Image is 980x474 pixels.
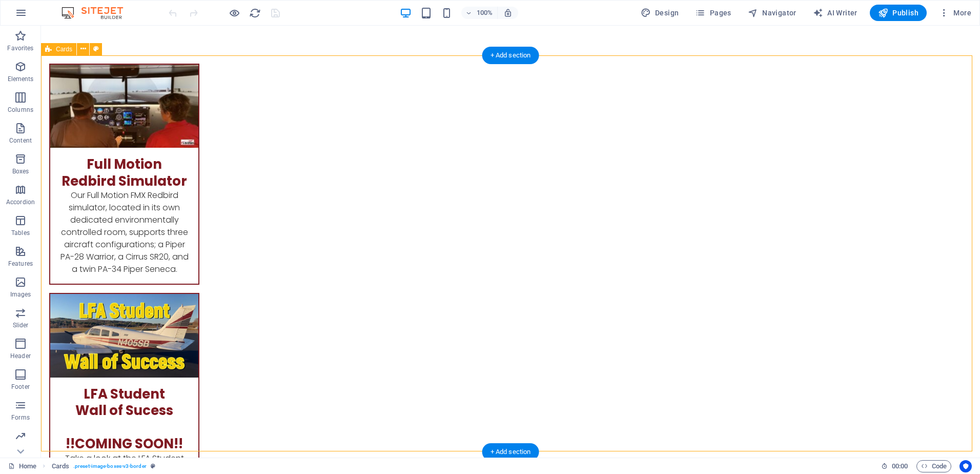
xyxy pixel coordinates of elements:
button: AI Writer [809,5,862,21]
button: More [935,5,975,21]
nav: breadcrumb [52,460,155,472]
span: . preset-image-boxes-v3-border [73,460,147,472]
a: Click to cancel selection. Double-click to open Pages [8,460,36,472]
p: Tables [11,229,30,237]
button: Usercentrics [959,460,972,472]
div: + Add section [482,47,539,64]
p: Boxes [12,167,29,175]
span: Code [921,460,947,472]
span: 00 00 [892,460,908,472]
p: Marketing [6,444,34,452]
div: + Add section [482,443,539,461]
p: Footer [11,383,30,391]
span: AI Writer [813,8,857,18]
img: Editor Logo [59,7,136,19]
p: Elements [8,75,34,83]
span: : [899,462,901,470]
h6: 100% [477,7,493,19]
span: Cards [56,46,72,52]
h6: Session time [881,460,908,472]
span: More [939,8,971,18]
span: Click to select. Double-click to edit [52,460,69,472]
p: Columns [8,106,33,114]
p: Content [9,136,32,145]
p: Features [8,260,33,268]
button: Navigator [744,5,801,21]
i: On resize automatically adjust zoom level to fit chosen device. [503,8,513,17]
button: reload [249,7,261,19]
p: Slider [13,321,29,329]
button: Pages [691,5,735,21]
i: Reload page [249,7,261,19]
button: 100% [461,7,498,19]
p: Favorites [7,44,33,52]
button: Click here to leave preview mode and continue editing [228,7,240,19]
span: Pages [695,8,731,18]
i: This element is a customizable preset [151,463,155,469]
span: Publish [878,8,918,18]
button: Code [916,460,951,472]
p: Header [10,352,31,360]
button: Publish [870,5,927,21]
p: Images [10,290,31,299]
button: Design [637,5,683,21]
span: Design [641,8,679,18]
span: Navigator [748,8,797,18]
p: Forms [11,413,30,422]
p: Accordion [6,198,35,206]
